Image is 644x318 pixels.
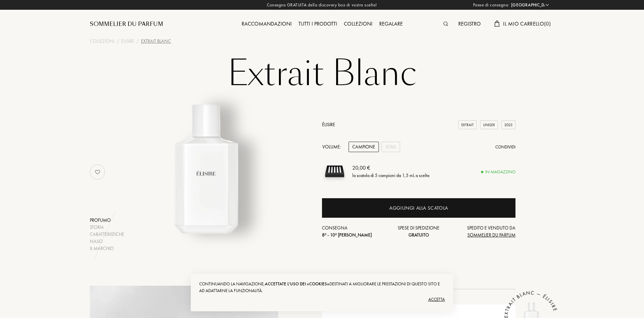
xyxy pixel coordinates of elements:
a: Élisire [322,121,335,128]
span: 8º - 10º [PERSON_NAME] [322,232,372,238]
div: Tutti i prodotti [295,20,341,29]
div: Campione [349,142,379,152]
img: Extrait Blanc Élisire [123,85,289,252]
div: Collezioni [341,20,376,29]
a: Sommelier du Parfum [90,20,163,28]
img: search_icn.svg [443,22,448,26]
img: no_like_p.png [91,165,104,179]
div: 20,00 € [352,164,429,172]
span: Paese di consegna: [473,2,509,8]
div: 2023 [501,120,515,130]
a: Collezioni [341,20,376,27]
div: Accetta [199,294,445,305]
div: Unisex [480,120,498,130]
div: Aggiungi alla scatola [389,204,448,212]
div: Spedito e venduto da [451,224,515,239]
span: accettate l'uso dei «cookies» [265,281,329,287]
div: / [136,38,139,45]
span: Sommelier du Parfum [467,232,515,238]
div: Raccomandazioni [238,20,295,29]
img: cart.svg [494,21,500,27]
span: Il mio carrello ( 0 ) [503,20,551,27]
div: 30mL [382,142,400,152]
h1: Extrait Blanc [154,55,490,92]
div: Storia [90,224,124,231]
a: Tutti i prodotti [295,20,341,27]
div: Profumo [90,217,124,224]
a: Regalare [376,20,406,27]
div: Naso [90,238,124,245]
div: Spese di spedizione [387,224,451,239]
div: Regalare [376,20,406,29]
div: Volume: [322,142,345,152]
div: Extrait Blanc [141,38,171,45]
div: Il marchio [90,245,124,252]
div: Consegna [322,224,387,239]
div: Extrait [458,120,477,130]
div: la scatola di 5 campioni da 1,5 mL a scelta [352,172,429,179]
a: Collezioni [90,38,114,45]
div: Condividi [495,144,515,150]
div: Continuando la navigazione, destinati a migliorare le prestazioni di questo sito e ad adattarne l... [199,281,445,294]
span: Gratuito [408,232,429,238]
a: Élisire [121,38,134,45]
a: Registro [455,20,484,27]
div: Registro [455,20,484,29]
a: Raccomandazioni [238,20,295,27]
div: In magazzino [481,169,515,175]
div: Caratteristiche [90,231,124,238]
img: sample box [322,159,347,184]
div: / [116,38,119,45]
